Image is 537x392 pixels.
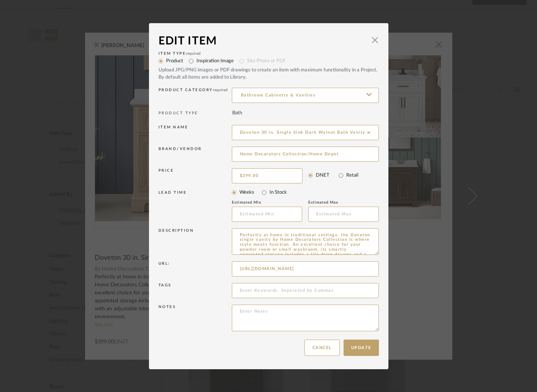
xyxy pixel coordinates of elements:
input: Estimated Max [308,207,379,222]
input: Enter URL [232,261,379,277]
div: Upload JPG/PNG images or PDF drawings to create an item with maximum functionality in a Project. ... [158,66,379,81]
label: DNET [316,172,329,179]
div: Item name [158,125,232,141]
label: Product [166,57,183,65]
label: In Stock [269,189,287,196]
div: Notes [158,305,232,332]
div: Edit Item [158,33,368,49]
input: Enter Name [232,125,379,140]
div: Product Category [158,88,232,103]
div: Estimated Min [232,200,285,205]
div: Url: [158,261,232,277]
div: Brand/Vendor [158,147,232,162]
button: Cancel [304,340,340,356]
div: Estimated Max [308,200,361,205]
label: Inspiration Image [196,57,234,65]
input: Enter DNET Price [232,168,303,183]
div: LEAD TIME [158,190,232,222]
div: Item Type [158,51,379,56]
div: Bath [232,109,242,117]
div: Description [158,228,232,255]
button: Close [368,33,383,48]
mat-radio-group: Select item type [232,187,379,198]
mat-radio-group: Select item type [158,56,379,81]
div: PRODUCT TYPE [158,107,232,119]
button: Update [344,340,379,356]
input: Unknown [232,147,379,162]
input: Estimated Min [232,207,303,222]
input: Enter Keywords, Separated by Commas [232,283,379,298]
span: required [213,88,228,92]
label: Retail [346,172,358,179]
mat-radio-group: Select price type [308,170,379,181]
span: required [186,52,201,55]
label: Weeks [239,189,254,196]
div: Price [158,168,232,181]
div: Tags [158,283,232,299]
input: Type a category to search and select [232,88,379,103]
